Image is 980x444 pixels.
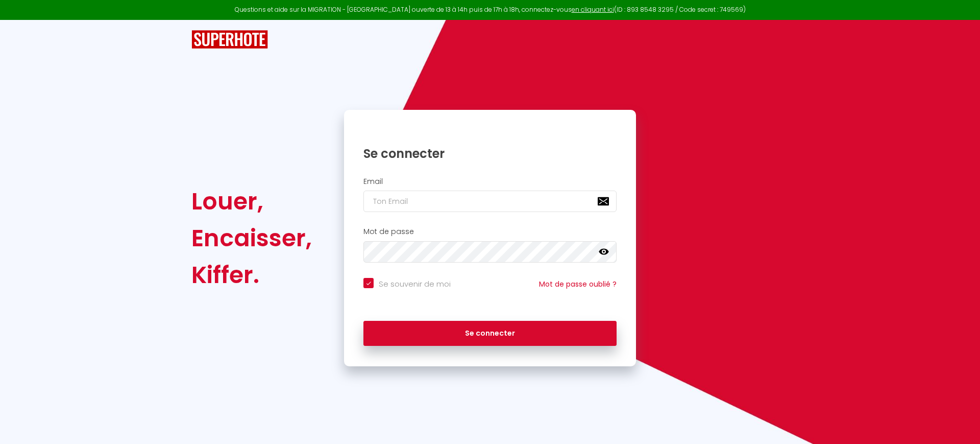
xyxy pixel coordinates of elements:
[191,30,268,49] img: SuperHote logo
[191,220,312,256] div: Encaisser,
[363,191,617,212] input: Ton Email
[363,146,617,161] h1: Se connecter
[191,183,312,220] div: Louer,
[363,177,617,186] h2: Email
[363,321,617,346] button: Se connecter
[539,279,617,289] a: Mot de passe oublié ?
[363,227,617,236] h2: Mot de passe
[572,5,614,14] a: en cliquant ici
[191,256,312,293] div: Kiffer.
